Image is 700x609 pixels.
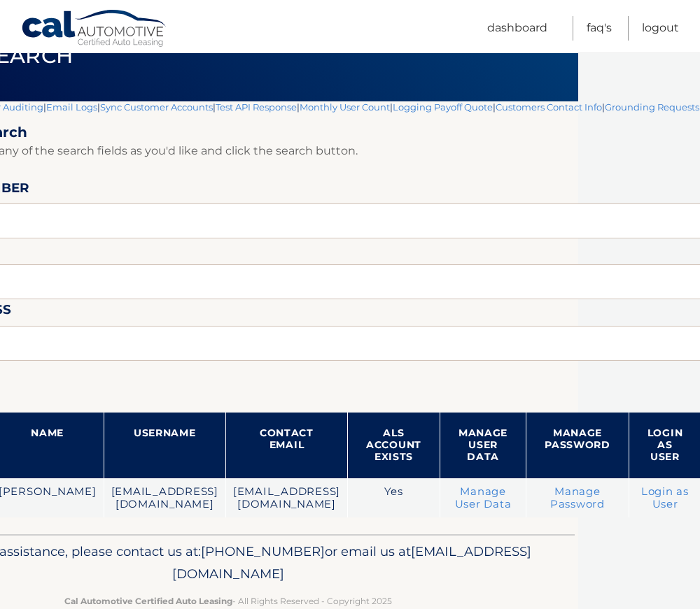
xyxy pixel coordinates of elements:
td: [EMAIL_ADDRESS][DOMAIN_NAME] [104,478,225,518]
a: Test API Response [216,101,297,113]
th: ALS Account Exists [348,413,440,478]
a: Login as User [641,485,689,510]
a: FAQ's [587,16,612,41]
a: Customers Contact Info [496,101,602,113]
th: Contact Email [225,413,347,478]
th: Manage Password [526,413,629,478]
span: [PHONE_NUMBER] [201,543,325,559]
a: Logging Payoff Quote [393,101,493,113]
a: Logout [642,16,679,41]
a: Sync Customer Accounts [100,101,213,113]
a: Monthly User Count [300,101,390,113]
th: Manage User Data [440,413,526,478]
td: [EMAIL_ADDRESS][DOMAIN_NAME] [225,478,347,518]
a: Dashboard [487,16,547,41]
a: Manage User Data [455,485,512,510]
a: Grounding Requests [605,101,699,113]
span: [EMAIL_ADDRESS][DOMAIN_NAME] [172,543,531,582]
a: Email Logs [46,101,97,113]
a: Manage Password [550,485,605,510]
strong: Cal Automotive Certified Auto Leasing [64,596,232,606]
th: Username [104,413,225,478]
td: Yes [348,478,440,518]
a: Cal Automotive [21,9,168,50]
